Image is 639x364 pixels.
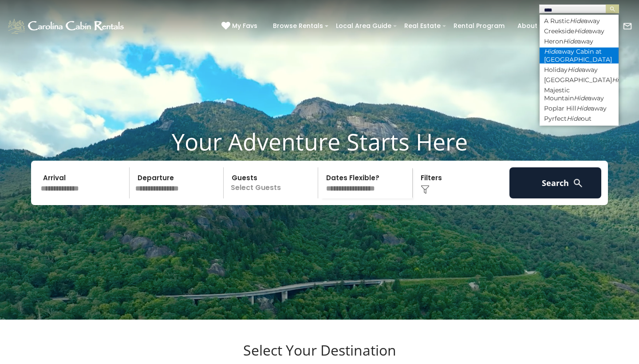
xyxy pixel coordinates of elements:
button: Search [509,167,601,198]
em: Hide [567,115,581,123]
img: filter--v1.png [421,185,430,194]
em: Hide [568,66,582,74]
li: [GEOGRAPHIC_DATA] away [540,125,619,133]
p: Select Guests [226,167,318,198]
li: Creekside away [540,27,619,35]
em: Hide [570,17,584,25]
a: Local Area Guide [331,19,396,33]
li: Pyrfect out [540,115,619,123]
a: Rental Program [449,19,509,33]
li: away Cabin at [GEOGRAPHIC_DATA] [540,47,619,63]
em: Hide [574,94,588,102]
a: My Favs [221,21,260,31]
em: Hide [576,104,591,112]
li: A Rustic away [540,17,619,25]
img: mail-regular-white.png [623,21,632,31]
h1: Your Adventure Starts Here [7,128,632,155]
em: Hide [544,47,558,55]
li: [GEOGRAPHIC_DATA] away [540,76,619,84]
img: search-regular-white.png [572,178,584,189]
img: White-1-1-2.png [7,17,126,35]
li: Holiday away [540,66,619,74]
a: Real Estate [400,19,445,33]
li: Poplar Hill away [540,104,619,112]
a: About [513,19,542,33]
em: Hide [574,27,588,35]
a: Browse Rentals [268,19,327,33]
li: Majestic Mountain away [540,86,619,102]
li: Heron away [540,37,619,45]
em: Hide [612,125,626,133]
em: Hide [563,37,577,45]
span: My Favs [232,21,257,31]
em: Hide [612,76,626,84]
